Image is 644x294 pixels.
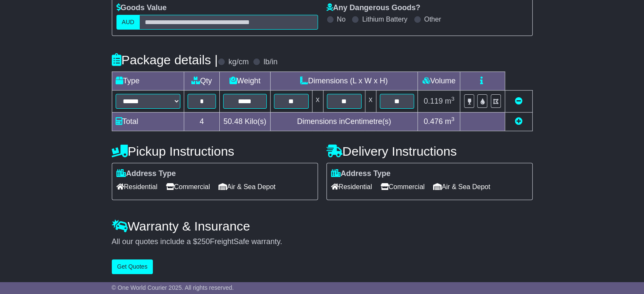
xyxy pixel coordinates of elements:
sup: 3 [451,96,455,102]
span: m [445,117,455,126]
span: © One World Courier 2025. All rights reserved. [112,284,234,291]
span: Residential [331,180,372,193]
label: lb/in [263,58,277,67]
span: m [445,97,455,105]
sup: 3 [451,116,455,122]
td: Weight [220,71,271,90]
label: Address Type [116,169,176,179]
td: Dimensions (L x W x H) [270,71,418,90]
td: x [365,90,376,112]
td: Qty [184,71,219,90]
h4: Pickup Instructions [112,144,318,158]
label: Lithium Battery [362,15,407,23]
span: Commercial [166,180,210,193]
div: All our quotes include a $ FreightSafe warranty. [112,237,533,247]
span: 250 [197,237,210,246]
span: Residential [116,180,158,193]
span: 50.48 [224,117,243,126]
button: Get Quotes [112,259,153,274]
td: 4 [184,112,219,131]
td: Volume [418,71,460,90]
h4: Delivery Instructions [326,144,533,158]
td: Total [112,112,184,131]
label: Address Type [331,169,391,179]
span: 0.119 [424,97,443,105]
td: x [312,90,323,112]
label: Any Dangerous Goods? [326,3,420,13]
span: Air & Sea Depot [433,180,490,193]
label: No [337,15,345,23]
h4: Package details | [112,53,218,67]
a: Remove this item [515,97,522,105]
span: Commercial [381,180,425,193]
label: AUD [116,15,140,30]
label: kg/cm [228,58,249,67]
a: Add new item [515,117,522,126]
td: Kilo(s) [220,112,271,131]
span: 0.476 [424,117,443,126]
span: Air & Sea Depot [218,180,276,193]
label: Goods Value [116,3,167,13]
td: Type [112,71,184,90]
td: Dimensions in Centimetre(s) [270,112,418,131]
label: Other [424,15,441,23]
h4: Warranty & Insurance [112,219,533,233]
